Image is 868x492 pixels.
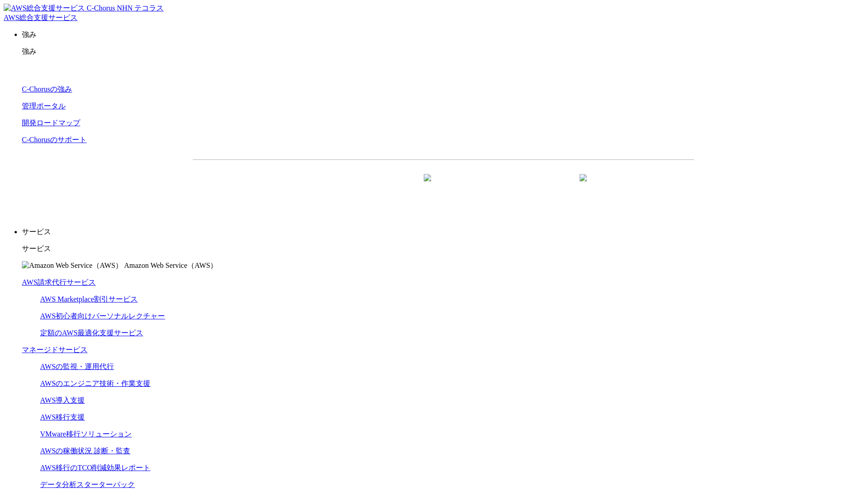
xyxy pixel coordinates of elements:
p: サービス [22,227,864,237]
a: AWS移行支援 [40,413,85,421]
img: 矢印 [424,174,431,198]
a: AWSのエンジニア技術・作業支援 [40,379,150,387]
a: 管理ポータル [22,102,66,110]
a: AWS Marketplace割引サービス [40,295,138,303]
img: AWS総合支援サービス C-Chorus [4,4,115,13]
p: 強み [22,30,864,40]
p: サービス [22,244,864,254]
a: データ分析スターターパック [40,481,135,488]
a: AWSの稼働状況 診断・監査 [40,447,130,455]
img: 矢印 [580,174,587,198]
a: VMware移行ソリューション [40,430,132,438]
a: AWS導入支援 [40,396,85,404]
a: AWS総合支援サービス C-Chorus NHN テコラスAWS総合支援サービス [4,4,164,21]
a: まずは相談する [448,174,595,197]
a: AWS移行のTCO削減効果レポート [40,464,150,471]
a: マネージドサービス [22,346,87,354]
a: 資料を請求する [292,174,439,197]
a: 定額のAWS最適化支援サービス [40,329,143,337]
p: 強み [22,47,864,56]
a: C-Chorusのサポート [22,136,87,143]
img: Amazon Web Service（AWS） [22,261,123,271]
span: Amazon Web Service（AWS） [124,261,217,269]
a: AWS初心者向けパーソナルレクチャー [40,312,165,320]
a: AWSの監視・運用代行 [40,363,114,370]
a: C-Chorusの強み [22,85,72,93]
a: 開発ロードマップ [22,119,80,127]
a: AWS請求代行サービス [22,278,96,286]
